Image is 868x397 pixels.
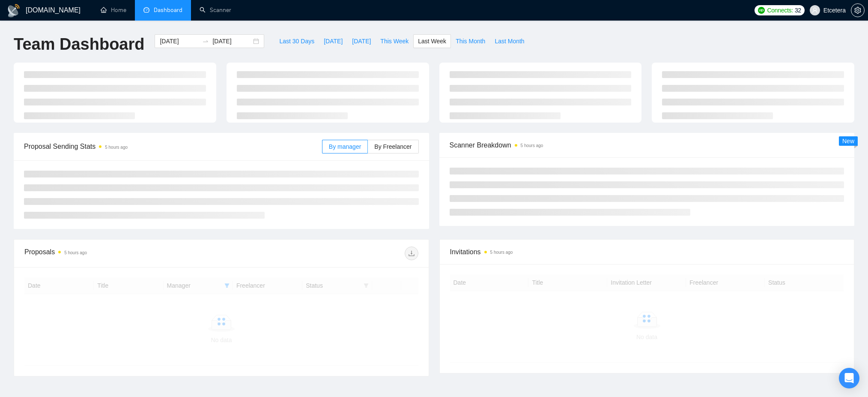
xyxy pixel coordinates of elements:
span: to [202,38,209,45]
time: 5 hours ago [490,250,513,255]
span: By Freelancer [374,143,412,150]
h1: Team Dashboard [14,34,144,54]
input: End date [212,36,251,46]
button: Last Month [490,34,529,48]
span: [DATE] [324,36,343,46]
span: Connects: [767,6,793,15]
span: Scanner Breakdown [450,140,844,150]
span: This Week [380,36,409,46]
span: dashboard [143,7,149,13]
time: 5 hours ago [64,250,87,255]
span: Last 30 Days [279,36,314,46]
span: Last Week [418,36,446,46]
button: [DATE] [347,34,376,48]
time: 5 hours ago [105,145,128,150]
button: Last 30 Days [274,34,319,48]
span: user [812,7,818,13]
span: Last Month [495,36,524,46]
a: searchScanner [200,6,231,14]
span: By manager [329,143,361,150]
input: Start date [160,36,199,46]
button: setting [851,3,865,17]
img: upwork-logo.png [758,7,765,14]
span: [DATE] [352,36,371,46]
span: swap-right [202,38,209,45]
span: 32 [795,6,801,15]
button: This Month [451,34,490,48]
div: Open Intercom Messenger [839,368,859,388]
span: Dashboard [154,6,182,14]
span: This Month [456,36,485,46]
button: [DATE] [319,34,347,48]
span: New [842,138,854,144]
button: Last Week [413,34,451,48]
span: Invitations [450,247,844,257]
div: Proposals [24,247,221,260]
time: 5 hours ago [521,143,543,148]
a: homeHome [101,6,126,14]
a: setting [851,7,865,14]
button: This Week [376,34,413,48]
img: logo [7,4,21,18]
span: setting [851,7,864,14]
span: Proposal Sending Stats [24,141,322,152]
